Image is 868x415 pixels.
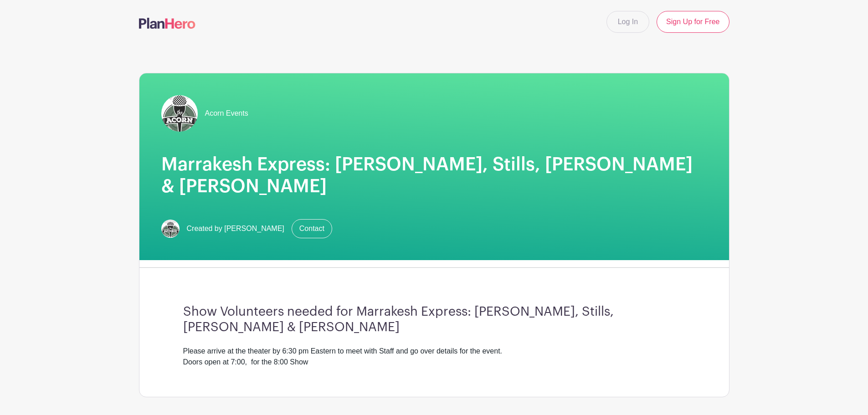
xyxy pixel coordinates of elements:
img: Acorn%20Logo%20SMALL.jpg [161,220,180,238]
div: Please arrive at the theater by 6:30 pm Eastern to meet with Staff and go over details for the ev... [183,346,685,368]
a: Contact [292,219,332,238]
img: Acorn%20Logo%20SMALL.jpg [161,95,198,132]
a: Log In [606,11,649,33]
h3: Show Volunteers needed for Marrakesh Express: [PERSON_NAME], Stills, [PERSON_NAME] & [PERSON_NAME] [183,304,685,335]
h1: Marrakesh Express: [PERSON_NAME], Stills, [PERSON_NAME] & [PERSON_NAME] [161,154,707,197]
img: logo-507f7623f17ff9eddc593b1ce0a138ce2505c220e1c5a4e2b4648c50719b7d32.svg [139,18,195,29]
span: Acorn Events [205,108,248,119]
a: Sign Up for Free [657,11,729,33]
span: Created by [PERSON_NAME] [187,223,284,234]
